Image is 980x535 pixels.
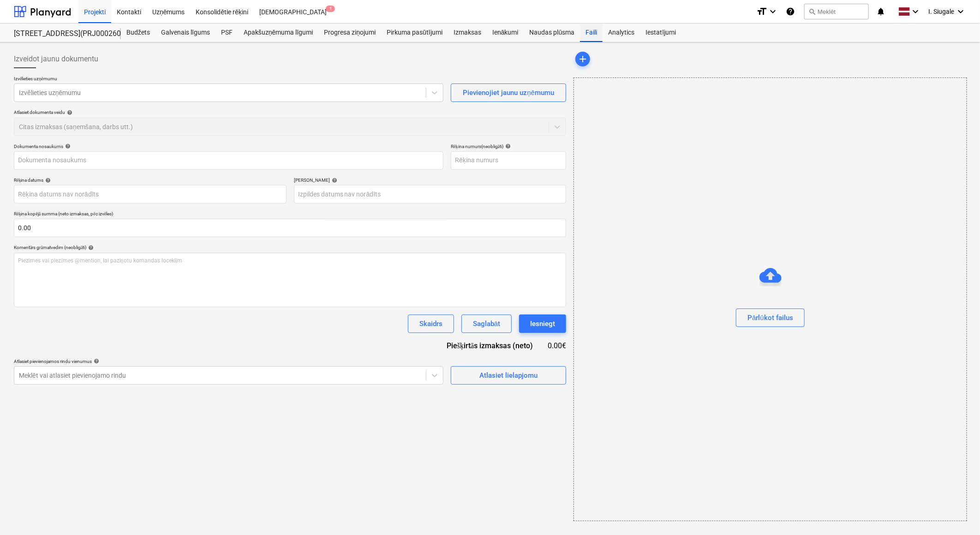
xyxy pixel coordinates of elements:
span: Izveidot jaunu dokumentu [14,53,98,65]
p: Rēķina kopējā summa (neto izmaksas, pēc izvēles) [14,211,566,219]
div: Atlasiet dokumenta veidu [14,109,566,115]
a: Ienākumi [487,24,524,42]
input: Rēķina numurs [451,151,566,170]
a: Progresa ziņojumi [318,24,381,42]
input: Rēķina datums nav norādīts [14,185,287,203]
i: keyboard_arrow_down [910,6,921,17]
button: Meklēt [804,4,869,19]
div: Atlasiet lielapjomu [479,369,538,381]
span: help [63,143,71,149]
span: help [65,110,72,115]
a: Naudas plūsma [524,24,580,42]
div: Skaidrs [419,318,442,330]
iframe: Chat Widget [934,491,980,535]
i: Zināšanu pamats [786,6,795,17]
a: Iestatījumi [640,24,681,42]
a: Apakšuzņēmuma līgumi [238,24,318,42]
input: Dokumenta nosaukums [14,151,443,170]
a: Faili [580,24,603,42]
div: Atlasiet pievienojamos rindu vienumus [14,358,443,364]
button: Saglabāt [461,315,512,333]
span: search [808,8,816,15]
span: add [577,53,588,65]
span: 1 [326,6,335,12]
button: Pievienojiet jaunu uzņēmumu [451,83,566,102]
div: Pārlūkot failus [574,77,967,521]
span: help [503,143,511,149]
i: format_size [756,6,767,17]
div: [PERSON_NAME] [294,177,567,183]
div: Pārlūkot failus [747,312,793,324]
div: Komentārs grāmatvedim (neobligāti) [14,244,566,250]
button: Iesniegt [519,315,566,333]
div: Dokumenta nosaukums [14,143,443,149]
i: keyboard_arrow_down [955,6,966,17]
div: [STREET_ADDRESS](PRJ0002600) 2601946 [14,29,110,39]
div: Iesniegt [530,318,555,330]
input: Izpildes datums nav norādīts [294,185,567,203]
span: help [92,358,99,364]
span: help [86,245,94,250]
a: Pirkuma pasūtījumi [381,24,448,42]
div: Saglabāt [473,318,500,330]
button: Pārlūkot failus [736,309,805,327]
div: Pievienojiet jaunu uzņēmumu [463,87,554,99]
button: Skaidrs [408,315,454,333]
div: 0.00€ [548,340,566,351]
a: Analytics [603,24,640,42]
a: Izmaksas [448,24,487,42]
i: notifications [876,6,885,17]
a: PSF [215,24,238,42]
div: Piešķirtās izmaksas (neto) [439,340,548,351]
button: Atlasiet lielapjomu [451,366,566,385]
div: Rēķina datums [14,177,287,183]
span: I. Siugale [928,8,954,15]
p: Izvēlieties uzņēmumu [14,76,443,83]
input: Rēķina kopējā summa (neto izmaksas, pēc izvēles) [14,219,566,237]
a: Budžets [121,24,155,42]
span: help [330,178,337,183]
div: Rēķina numurs (neobligāti) [451,143,566,149]
i: keyboard_arrow_down [767,6,778,17]
a: Galvenais līgums [155,24,215,42]
span: help [43,178,51,183]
